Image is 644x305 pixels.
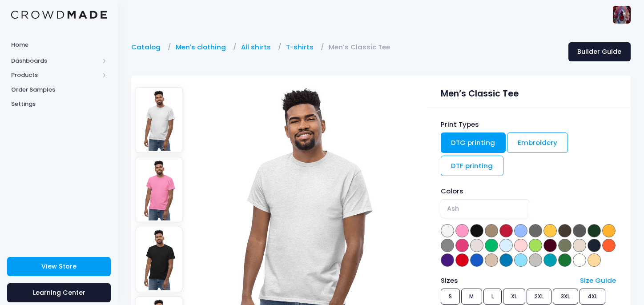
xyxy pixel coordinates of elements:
[7,257,111,276] a: View Store
[131,42,165,52] a: Catalog
[41,262,76,271] span: View Store
[580,276,616,285] a: Size Guide
[176,42,230,52] a: Men's clothing
[613,6,631,24] img: User
[441,199,529,218] span: Ash
[7,283,111,302] a: Learning Center
[11,40,107,49] span: Home
[436,276,576,285] div: Sizes
[33,288,85,297] span: Learning Center
[11,85,107,94] span: Order Samples
[441,156,504,176] a: DTF printing
[441,132,506,153] a: DTG printing
[507,132,568,153] a: Embroidery
[11,56,99,65] span: Dashboards
[11,71,99,80] span: Products
[11,11,107,19] img: Logo
[241,42,275,52] a: All shirts
[441,186,618,196] div: Colors
[11,100,107,108] span: Settings
[441,83,618,100] div: Men’s Classic Tee
[441,120,618,129] div: Print Types
[568,42,631,61] a: Builder Guide
[329,42,394,52] a: Men’s Classic Tee
[447,204,459,213] span: Ash
[286,42,318,52] a: T-shirts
